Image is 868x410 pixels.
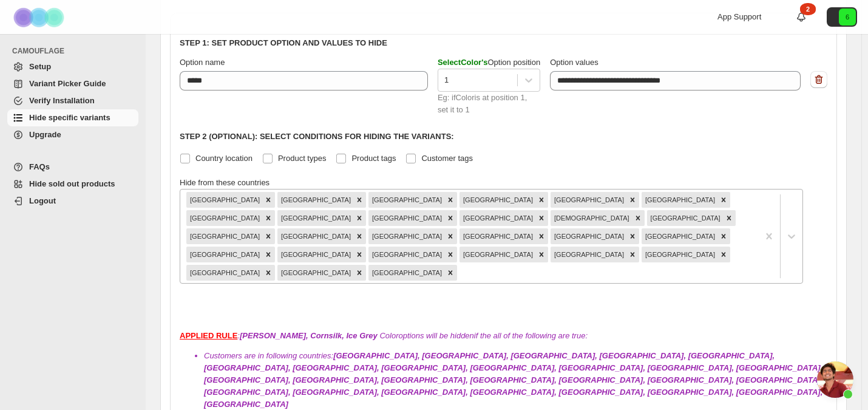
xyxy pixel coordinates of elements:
[817,361,853,398] div: Open chat
[186,210,262,226] div: [GEOGRAPHIC_DATA]
[800,3,816,15] div: 2
[551,247,626,262] div: [GEOGRAPHIC_DATA]
[368,192,444,208] div: [GEOGRAPHIC_DATA]
[262,210,275,226] div: Remove Finland
[7,176,138,193] a: Hide sold out products
[459,192,535,208] div: [GEOGRAPHIC_DATA]
[7,193,138,210] a: Logout
[195,154,253,163] span: Country location
[180,331,237,340] strong: APPLIED RULE
[351,154,396,163] span: Product tags
[642,247,717,262] div: [GEOGRAPHIC_DATA]
[7,126,138,143] a: Upgrade
[180,58,225,67] span: Option name
[459,247,535,262] div: [GEOGRAPHIC_DATA]
[717,228,730,244] div: Remove Monaco
[180,131,827,143] p: Step 2 (Optional): Select conditions for hiding the variants:
[262,192,275,208] div: Remove Andorra
[180,37,827,49] p: Step 1: Set product option and values to hide
[438,58,540,67] span: Option position
[642,228,717,244] div: [GEOGRAPHIC_DATA]
[29,113,110,122] span: Hide specific variants
[722,210,736,226] div: Remove Ireland
[7,109,138,126] a: Hide specific variants
[29,79,106,88] span: Variant Picker Guide
[626,228,639,244] div: Remove Malta
[353,247,366,262] div: Remove Netherlands
[626,247,639,262] div: Remove San Marino
[29,196,56,205] span: Logout
[186,265,262,281] div: [GEOGRAPHIC_DATA]
[353,210,366,226] div: Remove France
[444,265,457,281] div: Remove United Kingdom
[29,130,61,139] span: Upgrade
[459,210,535,226] div: [GEOGRAPHIC_DATA]
[29,162,50,171] span: FAQs
[827,7,857,27] button: Avatar with initials 6
[551,192,626,208] div: [GEOGRAPHIC_DATA]
[368,210,444,226] div: [GEOGRAPHIC_DATA]
[7,92,138,109] a: Verify Installation
[535,192,548,208] div: Remove Canada
[551,228,626,244] div: [GEOGRAPHIC_DATA]
[550,58,598,67] span: Option values
[717,192,730,208] div: Remove Estonia
[7,58,138,75] a: Setup
[262,265,275,281] div: Remove Slovenia
[262,228,275,244] div: Remove Italy
[368,228,444,244] div: [GEOGRAPHIC_DATA]
[277,265,353,281] div: [GEOGRAPHIC_DATA]
[368,247,444,262] div: [GEOGRAPHIC_DATA]
[180,178,270,187] span: Hide from these countries
[29,62,51,71] span: Setup
[631,210,645,226] div: Remove Holy See
[7,75,138,92] a: Variant Picker Guide
[277,247,353,262] div: [GEOGRAPHIC_DATA]
[444,247,457,262] div: Remove Poland
[459,228,535,244] div: [GEOGRAPHIC_DATA]
[444,228,457,244] div: Remove Lithuania
[551,210,631,226] div: [DEMOGRAPHIC_DATA]
[717,12,761,21] span: App Support
[277,192,353,208] div: [GEOGRAPHIC_DATA]
[240,331,378,340] b: [PERSON_NAME], Cornsilk, Ice Grey
[795,11,807,23] a: 2
[421,154,473,163] span: Customer tags
[647,210,722,226] div: [GEOGRAPHIC_DATA]
[186,228,262,244] div: [GEOGRAPHIC_DATA]
[353,228,366,244] div: Remove Latvia
[353,192,366,208] div: Remove Austria
[438,92,540,116] div: Eg: if Color is at position 1, set it to 1
[535,210,548,226] div: Remove Greece
[29,179,115,188] span: Hide sold out products
[626,192,639,208] div: Remove Cyprus
[839,9,856,26] span: Avatar with initials 6
[642,192,717,208] div: [GEOGRAPHIC_DATA]
[444,192,457,208] div: Remove Belgium
[12,46,140,56] span: CAMOUFLAGE
[368,265,444,281] div: [GEOGRAPHIC_DATA]
[186,247,262,262] div: [GEOGRAPHIC_DATA]
[535,247,548,262] div: Remove Portugal
[10,1,70,34] img: Camouflage
[535,228,548,244] div: Remove Luxembourg
[204,351,822,409] span: Customers are in following countries:
[717,247,730,262] div: Remove Slovakia
[204,351,822,409] b: [GEOGRAPHIC_DATA], [GEOGRAPHIC_DATA], [GEOGRAPHIC_DATA], [GEOGRAPHIC_DATA], [GEOGRAPHIC_DATA], [G...
[444,210,457,226] div: Remove Germany
[277,210,353,226] div: [GEOGRAPHIC_DATA]
[186,192,262,208] div: [GEOGRAPHIC_DATA]
[7,159,138,176] a: FAQs
[262,247,275,262] div: Remove Montenegro
[278,154,327,163] span: Product types
[353,265,366,281] div: Remove Spain
[277,228,353,244] div: [GEOGRAPHIC_DATA]
[438,58,488,67] span: Select Color 's
[29,96,95,105] span: Verify Installation
[846,13,849,21] text: 6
